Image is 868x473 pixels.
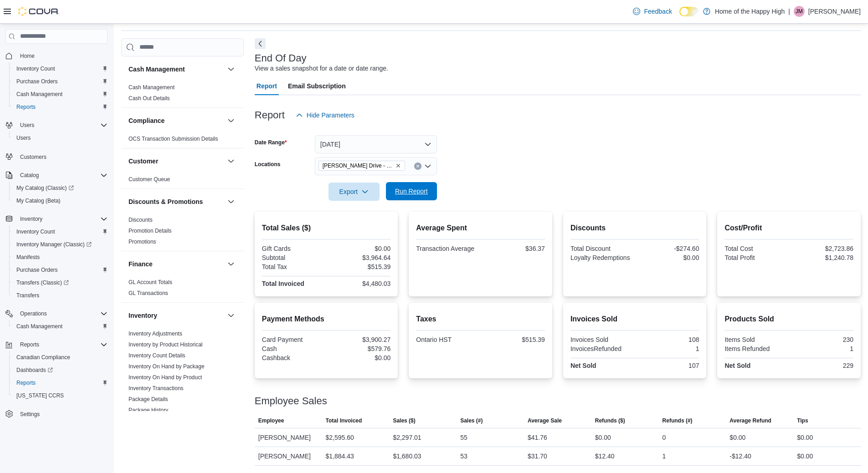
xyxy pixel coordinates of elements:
[128,136,218,142] a: OCS Transaction Submission Details
[262,263,324,270] div: Total Tax
[2,307,111,320] button: Operations
[416,336,478,343] div: Ontario HST
[16,254,40,261] span: Manifests
[2,150,111,163] button: Customers
[570,254,633,261] div: Loyalty Redemptions
[16,392,64,399] span: [US_STATE] CCRS
[128,259,153,269] h3: Finance
[128,157,224,166] button: Customer
[16,151,108,162] span: Customers
[288,77,346,95] span: Email Subscription
[16,65,55,72] span: Inventory Count
[262,254,324,261] div: Subtotal
[13,183,77,193] a: My Catalog (Classic)
[9,62,111,75] button: Inventory Count
[637,254,699,261] div: $0.00
[20,215,42,223] span: Inventory
[416,223,545,234] h2: Average Spent
[128,176,170,183] span: Customer Queue
[386,182,437,200] button: Run Report
[483,336,545,343] div: $515.39
[13,195,64,206] a: My Catalog (Beta)
[262,245,324,252] div: Gift Cards
[637,345,699,352] div: 1
[637,336,699,343] div: 108
[393,432,421,443] div: $2,297.01
[729,451,751,462] div: -$12.40
[226,259,236,270] button: Finance
[307,111,354,120] span: Hide Parameters
[16,91,62,98] span: Cash Management
[2,213,111,225] button: Inventory
[323,161,394,170] span: [PERSON_NAME] Drive - Friendly Stranger
[128,363,205,370] a: Inventory On Hand by Package
[663,432,666,443] div: 0
[16,134,31,142] span: Users
[570,345,633,352] div: InvoicesRefunded
[128,84,175,91] span: Cash Management
[128,407,168,413] a: Package History
[729,417,771,424] span: Average Refund
[796,6,803,17] span: JM
[724,362,750,369] strong: Net Sold
[808,6,861,17] p: [PERSON_NAME]
[9,75,111,88] button: Purchase Orders
[16,184,74,192] span: My Catalog (Classic)
[262,354,324,361] div: Cashback
[255,38,266,49] button: Next
[460,432,467,443] div: 55
[16,170,42,181] button: Catalog
[128,84,175,91] a: Cash Management
[121,133,244,148] div: Compliance
[128,65,185,74] h3: Cash Management
[13,377,39,388] a: Reports
[637,362,699,369] div: 107
[328,345,390,352] div: $579.76
[663,451,666,462] div: 1
[9,251,111,264] button: Manifests
[326,417,362,424] span: Total Invoiced
[9,351,111,364] button: Canadian Compliance
[128,227,172,234] span: Promotion Details
[128,197,203,206] h3: Discounts & Promotions
[9,276,111,289] a: Transfers (Classic)
[128,290,168,296] a: GL Transactions
[2,119,111,132] button: Users
[128,279,172,285] a: GL Account Totals
[128,135,218,142] span: OCS Transaction Submission Details
[226,156,236,167] button: Customer
[128,65,224,74] button: Cash Management
[2,407,111,421] button: Settings
[13,277,72,288] a: Transfers (Classic)
[724,254,787,261] div: Total Profit
[20,411,40,418] span: Settings
[13,290,108,301] span: Transfers
[20,310,47,317] span: Operations
[128,157,158,166] h3: Customer
[13,321,108,332] span: Cash Management
[528,417,562,424] span: Average Sale
[13,183,108,193] span: My Catalog (Classic)
[416,245,478,252] div: Transaction Average
[483,245,545,252] div: $36.37
[16,339,43,350] button: Reports
[255,161,281,168] label: Locations
[255,447,322,465] div: [PERSON_NAME]
[128,197,224,206] button: Discounts & Promotions
[128,259,224,269] button: Finance
[644,7,672,16] span: Feedback
[791,345,853,352] div: 1
[128,396,168,403] span: Package Details
[328,263,390,270] div: $515.39
[13,89,108,100] span: Cash Management
[128,176,170,183] a: Customer Queue
[16,214,108,224] span: Inventory
[128,311,157,320] h3: Inventory
[255,428,322,447] div: [PERSON_NAME]
[414,163,421,170] button: Clear input
[595,432,611,443] div: $0.00
[128,116,224,125] button: Compliance
[13,321,66,332] a: Cash Management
